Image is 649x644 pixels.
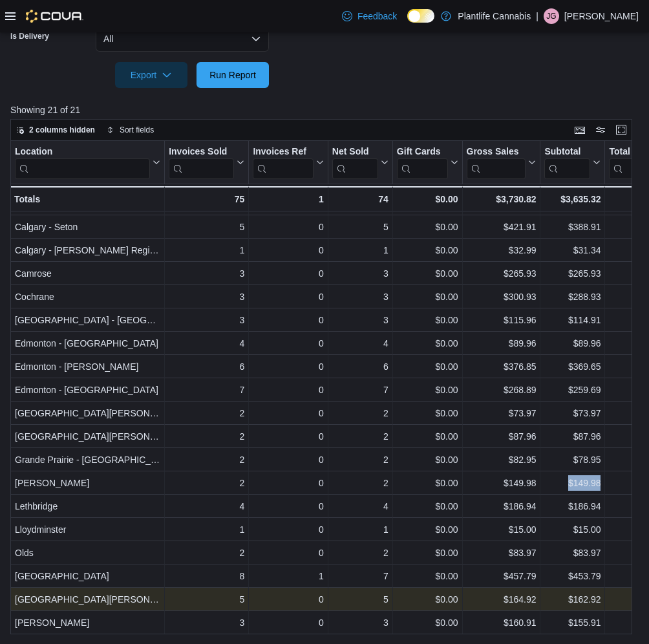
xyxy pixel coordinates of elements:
[397,191,458,207] div: $0.00
[546,8,556,24] span: JG
[544,475,601,491] div: $149.98
[253,545,323,561] div: 0
[544,145,590,178] div: Subtotal
[332,405,388,421] div: 2
[120,125,154,135] span: Sort fields
[123,62,180,88] span: Export
[467,592,537,607] div: $164.92
[253,145,313,158] div: Invoices Ref
[467,145,526,158] div: Gross Sales
[397,336,458,351] div: $0.00
[337,3,402,29] a: Feedback
[397,452,458,467] div: $0.00
[467,405,537,421] div: $73.97
[467,219,537,235] div: $421.91
[169,429,244,444] div: 2
[544,312,601,328] div: $114.91
[169,242,244,258] div: 1
[96,26,269,52] button: All
[332,289,388,305] div: 3
[544,145,601,178] button: Subtotal
[467,289,537,305] div: $300.93
[169,266,244,281] div: 3
[11,122,100,138] button: 2 columns hidden
[544,452,601,467] div: $78.95
[15,499,160,514] div: Lethbridge
[332,145,388,178] button: Net Sold
[544,522,601,537] div: $15.00
[467,429,537,444] div: $87.96
[332,592,388,607] div: 5
[10,103,639,116] p: Showing 21 of 21
[544,405,601,421] div: $73.97
[544,568,601,584] div: $453.79
[332,145,378,158] div: Net Sold
[467,145,537,178] button: Gross Sales
[467,266,537,281] div: $265.93
[253,382,323,398] div: 0
[29,125,95,135] span: 2 columns hidden
[544,8,559,24] div: Julia Gregoire
[332,522,388,537] div: 1
[169,615,244,630] div: 3
[253,475,323,491] div: 0
[15,219,160,235] div: Calgary - Seton
[397,312,458,328] div: $0.00
[15,289,160,305] div: Cochrane
[169,452,244,467] div: 2
[467,499,537,514] div: $186.94
[101,122,159,138] button: Sort fields
[467,191,537,207] div: $3,730.82
[544,499,601,514] div: $186.94
[169,382,244,398] div: 7
[26,10,83,23] img: Cova
[169,145,234,178] div: Invoices Sold
[467,145,526,178] div: Gross Sales
[544,242,601,258] div: $31.34
[332,219,388,235] div: 5
[169,289,244,305] div: 3
[467,452,537,467] div: $82.95
[15,359,160,374] div: Edmonton - [PERSON_NAME]
[169,545,244,561] div: 2
[253,145,313,178] div: Invoices Ref
[332,499,388,514] div: 4
[253,522,323,537] div: 0
[397,615,458,630] div: $0.00
[15,145,160,178] button: Location
[397,266,458,281] div: $0.00
[572,122,588,138] button: Keyboard shortcuts
[397,145,448,158] div: Gift Cards
[332,359,388,374] div: 6
[15,336,160,351] div: Edmonton - [GEOGRAPHIC_DATA]
[169,359,244,374] div: 6
[169,312,244,328] div: 3
[253,145,323,178] button: Invoices Ref
[544,289,601,305] div: $288.93
[253,191,323,207] div: 1
[15,452,160,467] div: Grande Prairie - [GEOGRAPHIC_DATA]
[332,429,388,444] div: 2
[253,359,323,374] div: 0
[397,522,458,537] div: $0.00
[593,122,608,138] button: Display options
[15,405,160,421] div: [GEOGRAPHIC_DATA][PERSON_NAME] - [GEOGRAPHIC_DATA]
[253,312,323,328] div: 0
[564,8,639,24] p: [PERSON_NAME]
[253,242,323,258] div: 0
[169,522,244,537] div: 1
[332,452,388,467] div: 2
[397,219,458,235] div: $0.00
[544,336,601,351] div: $89.96
[467,545,537,561] div: $83.97
[397,545,458,561] div: $0.00
[397,429,458,444] div: $0.00
[15,568,160,584] div: [GEOGRAPHIC_DATA]
[169,568,244,584] div: 8
[253,429,323,444] div: 0
[544,615,601,630] div: $155.91
[253,452,323,467] div: 0
[10,31,49,41] label: Is Delivery
[253,289,323,305] div: 0
[536,8,538,24] p: |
